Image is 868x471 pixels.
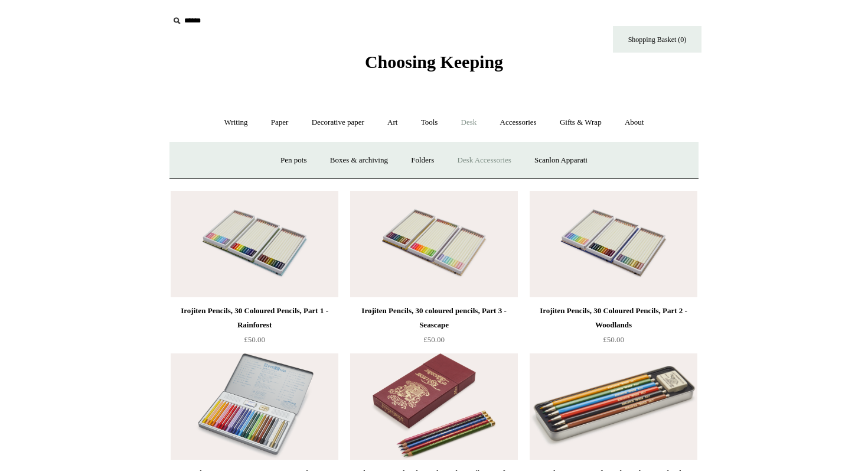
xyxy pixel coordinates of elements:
a: Tools [410,107,449,138]
a: Pen pots [270,145,317,176]
div: Irojiten Pencils, 30 coloured pencils, Part 3 - Seascape [353,304,515,332]
a: Shopping Basket (0) [613,26,701,53]
a: Boxes & archiving [319,145,399,176]
img: Koh-I-Noor Set of 6 Coloured 2mm Clutch Pencils [530,353,697,460]
a: Irojiten Pencils, 30 coloured pencils, Part 3 - Seascape £50.00 [350,304,518,352]
a: Koh-I-Noor Set of 6 Coloured 2mm Clutch Pencils Koh-I-Noor Set of 6 Coloured 2mm Clutch Pencils [530,353,697,460]
img: Sakura Coupy Wax Crayons, Set of 24 [171,353,338,460]
a: Accessories [490,107,547,138]
a: Folders [400,145,445,176]
span: Choosing Keeping [365,52,503,72]
span: £50.00 [603,335,624,344]
a: Irojiten Pencils, 30 Coloured Pencils, Part 1 - Rainforest £50.00 [171,304,338,352]
span: £50.00 [244,335,265,344]
a: Paper [260,107,299,138]
a: Irojiten Pencils, 30 Coloured Pencils, Part 2 - Woodlands Irojiten Pencils, 30 Coloured Pencils, ... [530,191,697,297]
a: Scanlon Apparati [524,145,598,176]
a: Sakura Coupy Wax Crayons, Set of 24 Sakura Coupy Wax Crayons, Set of 24 [171,353,338,460]
img: Koh-I-Noor Polycolor Coloured Pencils, Set of 24 [350,353,518,460]
img: Irojiten Pencils, 30 Coloured Pencils, Part 2 - Woodlands [530,191,697,297]
a: Decorative paper [301,107,375,138]
div: Irojiten Pencils, 30 Coloured Pencils, Part 1 - Rainforest [174,304,335,332]
a: Irojiten Pencils, 30 Coloured Pencils, Part 1 - Rainforest Irojiten Pencils, 30 Coloured Pencils,... [171,191,338,297]
a: Irojiten Pencils, 30 Coloured Pencils, Part 2 - Woodlands £50.00 [530,304,697,352]
img: Irojiten Pencils, 30 coloured pencils, Part 3 - Seascape [350,191,518,297]
a: Desk [451,107,488,138]
a: Gifts & Wrap [549,107,612,138]
a: Choosing Keeping [365,61,503,70]
a: Writing [214,107,259,138]
a: Art [377,107,408,138]
img: Irojiten Pencils, 30 Coloured Pencils, Part 1 - Rainforest [171,191,338,297]
a: Desk Accessories [446,145,521,176]
div: Irojiten Pencils, 30 Coloured Pencils, Part 2 - Woodlands [533,304,694,332]
span: £50.00 [423,335,445,344]
a: About [614,107,655,138]
a: Irojiten Pencils, 30 coloured pencils, Part 3 - Seascape Irojiten Pencils, 30 coloured pencils, P... [350,191,518,297]
a: Koh-I-Noor Polycolor Coloured Pencils, Set of 24 Koh-I-Noor Polycolor Coloured Pencils, Set of 24 [350,353,518,460]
